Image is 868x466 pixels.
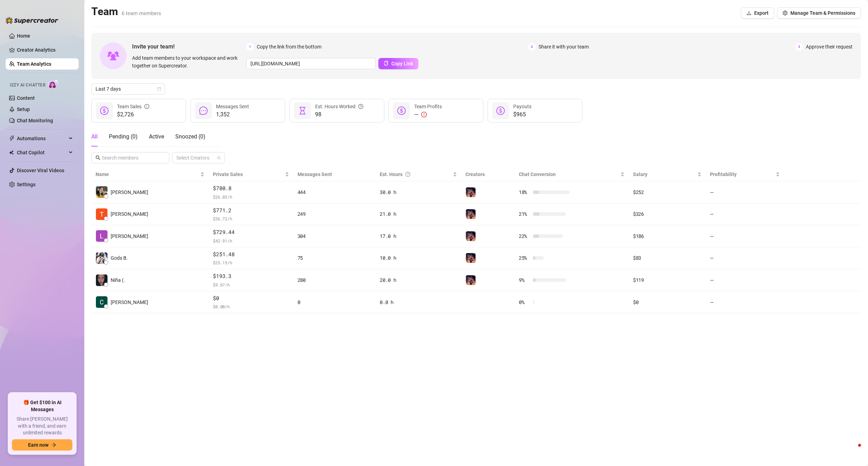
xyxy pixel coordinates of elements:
button: Export [741,7,774,19]
td: — [706,225,784,247]
span: Niña (. [111,276,125,284]
img: Niña (Nyang) [96,274,107,286]
span: Automations [17,133,67,144]
img: Tilly [466,209,476,219]
span: Profitability [710,171,737,177]
img: Tilly [466,253,476,263]
div: $83 [633,254,701,262]
span: info-circle [144,103,149,110]
a: Settings [17,182,35,187]
div: 280 [298,276,371,284]
span: $ 42.91 /h [213,237,289,244]
img: Tilly [466,187,476,197]
span: 9 % [519,276,530,284]
div: Pending ( 0 ) [109,132,138,141]
div: 17.0 h [380,232,457,240]
img: Tilly Jamie [96,208,107,220]
div: 75 [298,254,371,262]
td: — [706,181,784,203]
button: Manage Team & Permissions [777,7,861,19]
span: Payouts [513,104,531,109]
span: $2,726 [117,110,149,119]
a: Content [17,95,35,101]
img: Tilly [466,231,476,241]
span: Gods B. [111,254,128,262]
span: question-circle [358,103,363,110]
span: Copy the link from the bottom [257,43,321,51]
span: $ 9.67 /h [213,281,289,288]
span: Private Sales [213,171,243,177]
img: Cyra C [96,296,107,308]
td: — [706,291,784,313]
span: exclamation-circle [421,112,427,117]
span: thunderbolt [9,136,15,141]
div: Est. Hours [380,170,451,178]
iframe: Intercom live chat [844,442,861,459]
span: $771.2 [213,206,289,215]
span: $ 26.03 /h [213,193,289,200]
div: $0 [633,298,701,306]
div: Est. Hours Worked [315,103,363,110]
span: 🎁 Get $100 in AI Messages [12,399,72,413]
div: All [91,132,98,141]
img: Chat Copilot [9,150,14,155]
img: logo-BBDzfeDw.svg [6,17,58,24]
img: Gods Bane [96,252,107,264]
span: $ 36.72 /h [213,215,289,222]
td: — [706,269,784,291]
span: 2 [528,43,536,51]
span: Share it with your team [539,43,589,51]
span: Add team members to your workspace and work together on Supercreator. [132,54,243,70]
span: 6 team members [122,10,161,17]
span: dollar-circle [397,106,406,115]
span: setting [783,11,788,15]
span: $780.8 [213,184,289,193]
div: 304 [298,232,371,240]
span: 1 [246,43,254,51]
th: Creators [461,168,515,181]
a: Discover Viral Videos [17,168,64,173]
span: [PERSON_NAME] [111,210,148,218]
span: Approve their request [806,43,853,51]
td: — [706,247,784,270]
span: 0 % [519,298,530,306]
th: Name [91,168,209,181]
span: Team Profits [414,104,442,109]
div: 20.0 h [380,276,457,284]
span: arrow-right [51,442,56,447]
a: Chat Monitoring [17,118,53,123]
span: dollar-circle [496,106,505,115]
span: Messages Sent [298,171,332,177]
h2: Team [91,5,161,18]
div: 444 [298,188,371,196]
span: Share [PERSON_NAME] with a friend, and earn unlimited rewards [12,416,72,436]
span: $193.3 [213,272,289,280]
button: Copy Link [378,58,418,69]
div: Team Sales [117,103,149,110]
span: Messages Sent [216,104,249,109]
span: 98 [315,110,363,119]
span: Chat Copilot [17,147,67,158]
span: 22 % [519,232,530,240]
td: — [706,203,784,226]
span: 25 % [519,254,530,262]
span: calendar [157,87,161,91]
span: $729.44 [213,228,289,237]
span: [PERSON_NAME] [111,298,148,306]
div: 21.0 h [380,210,457,218]
div: $252 [633,188,701,196]
input: Search members [102,154,159,162]
div: $186 [633,232,701,240]
span: Last 7 days [96,84,161,94]
span: Manage Team & Permissions [790,10,855,16]
span: hourglass [298,106,307,115]
span: Copy Link [391,61,413,66]
span: 3 [795,43,803,51]
span: message [199,106,208,115]
img: Bobbie Diesta [96,186,107,198]
button: Earn nowarrow-right [12,439,72,451]
div: 249 [298,210,371,218]
span: dollar-circle [100,106,109,115]
a: Creator Analytics [17,44,73,56]
span: Export [754,10,769,16]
